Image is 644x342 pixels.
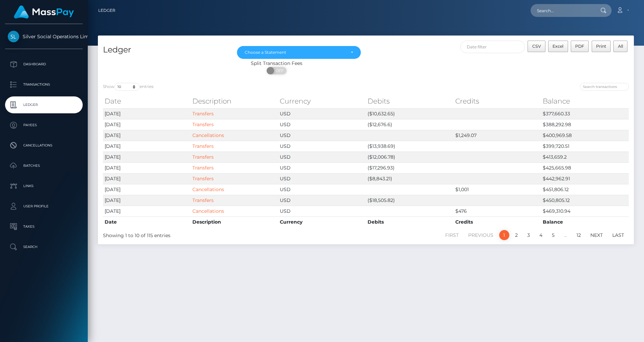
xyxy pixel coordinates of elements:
[8,222,80,232] p: Taxes
[278,141,366,152] td: USD
[580,83,629,91] input: Search transactions
[5,96,83,113] a: Ledger
[541,152,629,162] td: $413,659.2
[237,46,361,59] button: Choose a Statement
[618,44,623,49] span: All
[192,208,224,214] a: Cancellations
[8,120,80,130] p: Payees
[114,83,140,91] select: Showentries
[278,119,366,130] td: USD
[366,141,454,152] td: ($13,938.69)
[191,94,278,108] th: Description
[592,41,611,52] button: Print
[541,108,629,119] td: $377,660.33
[103,94,191,108] th: Date
[5,198,83,215] a: User Profile
[8,79,80,90] p: Transactions
[278,108,366,119] td: USD
[366,94,454,108] th: Debits
[454,216,541,227] th: Credits
[192,176,214,182] a: Transfers
[192,197,214,203] a: Transfers
[532,44,541,49] span: CSV
[366,173,454,184] td: ($8,843.21)
[454,94,541,108] th: Credits
[573,230,585,240] a: 12
[245,50,345,55] div: Choose a Statement
[596,44,606,49] span: Print
[541,141,629,152] td: $399,720.51
[103,130,191,141] td: [DATE]
[278,94,366,108] th: Currency
[103,216,191,227] th: Date
[366,216,454,227] th: Debits
[103,229,316,239] div: Showing 1 to 10 of 115 entries
[98,3,115,18] a: Ledger
[103,119,191,130] td: [DATE]
[541,162,629,173] td: $425,665.98
[8,59,80,69] p: Dashboard
[541,173,629,184] td: $442,962.91
[541,206,629,216] td: $469,310.94
[270,67,287,74] span: OFF
[192,132,224,138] a: Cancellations
[191,216,278,227] th: Description
[8,161,80,171] p: Batches
[192,165,214,171] a: Transfers
[5,218,83,235] a: Taxes
[278,206,366,216] td: USD
[5,76,83,93] a: Transactions
[541,184,629,195] td: $451,806.12
[8,31,19,42] img: Silver Social Operations Limited
[192,111,214,117] a: Transfers
[278,162,366,173] td: USD
[192,186,224,192] a: Cancellations
[103,44,227,56] h4: Ledger
[192,154,214,160] a: Transfers
[613,41,627,52] button: All
[5,137,83,154] a: Cancellations
[524,230,534,240] a: 3
[511,230,521,240] a: 2
[366,162,454,173] td: ($17,296.93)
[103,162,191,173] td: [DATE]
[536,230,546,240] a: 4
[5,238,83,255] a: Search
[8,100,80,110] p: Ledger
[103,83,154,91] label: Show entries
[541,94,629,108] th: Balance
[5,157,83,174] a: Batches
[278,152,366,162] td: USD
[278,216,366,227] th: Currency
[366,108,454,119] td: ($10,632.65)
[366,119,454,130] td: ($12,676.6)
[366,152,454,162] td: ($12,006.78)
[278,184,366,195] td: USD
[541,130,629,141] td: $400,969.58
[103,108,191,119] td: [DATE]
[528,41,545,52] button: CSV
[499,230,509,240] a: 1
[548,41,568,52] button: Excel
[8,140,80,151] p: Cancellations
[278,130,366,141] td: USD
[587,230,607,240] a: Next
[454,206,541,216] td: $476
[98,60,455,67] div: Split Transaction Fees
[103,141,191,152] td: [DATE]
[278,173,366,184] td: USD
[5,33,83,40] span: Silver Social Operations Limited
[278,195,366,206] td: USD
[541,216,629,227] th: Balance
[531,4,594,17] input: Search...
[541,195,629,206] td: $450,805.12
[103,206,191,216] td: [DATE]
[541,119,629,130] td: $388,292.98
[103,195,191,206] td: [DATE]
[8,181,80,191] p: Links
[14,5,74,19] img: MassPay Logo
[575,44,584,49] span: PDF
[454,184,541,195] td: $1,001
[571,41,589,52] button: PDF
[5,56,83,73] a: Dashboard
